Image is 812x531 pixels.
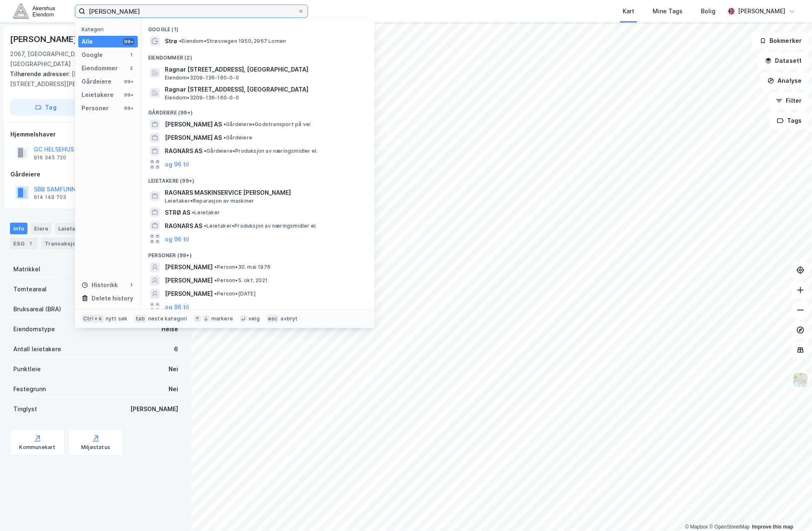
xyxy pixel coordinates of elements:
div: Leietakere (99+) [142,171,375,186]
div: 1 [128,52,134,58]
span: Ragnar [STREET_ADDRESS], [GEOGRAPHIC_DATA] [165,65,365,74]
span: Ragnar [STREET_ADDRESS], [GEOGRAPHIC_DATA] [165,84,365,94]
div: 99+ [123,92,134,98]
span: • [204,223,206,229]
div: Gårdeiere [10,169,181,179]
div: 1 [128,282,134,288]
span: Leietaker [192,209,220,216]
div: 1 [26,239,35,248]
div: Alle [82,37,93,47]
span: • [223,134,226,141]
img: Z [792,372,808,388]
button: Analyse [760,72,809,89]
span: Strø [165,36,177,46]
iframe: Chat Widget [770,491,812,531]
div: Mine Tags [653,6,683,16]
span: Leietaker • Reparasjon av maskiner [165,198,254,204]
button: og 96 til [165,234,189,244]
span: • [192,209,194,216]
span: Gårdeiere • Produksjon av næringsmidler el. [204,148,318,154]
div: Personer (99+) [142,246,375,261]
div: Tinglyst [13,404,37,414]
span: Gårdeiere [223,134,252,141]
div: Matrikkel [13,264,40,274]
div: 914 149 703 [34,194,66,201]
button: og 96 til [165,302,189,312]
button: Bokmerker [752,32,809,49]
div: 99+ [123,38,134,45]
div: Helse [161,324,178,334]
div: Festegrunn [13,384,46,394]
span: Gårdeiere • Godstransport på vei [223,121,310,128]
span: Eiendom • 3209-136-160-0-0 [165,74,239,81]
div: 99+ [123,78,134,85]
span: Person • 30. mai 1976 [214,264,271,270]
div: Leietakere [82,90,114,100]
div: esc [266,315,279,323]
div: 916 345 720 [34,154,66,161]
div: Kommunekart [19,444,55,451]
span: • [214,277,217,283]
div: Personer [82,103,109,113]
span: RAGNARS MASKINSERVICE [PERSON_NAME] [165,188,365,198]
span: Person • [DATE] [214,290,256,297]
span: • [223,121,226,127]
div: Kontrollprogram for chat [770,491,812,531]
div: 99+ [123,105,134,112]
span: Leietaker • Produksjon av næringsmidler el. [204,223,317,229]
span: Person • 5. okt. 2021 [214,277,268,284]
div: Tomteareal [13,284,47,294]
div: Antall leietakere [13,344,61,354]
div: [PERSON_NAME] Veg 4 [10,32,103,46]
div: Kart [623,6,634,16]
div: 2 [128,65,134,72]
div: Google (1) [142,20,375,35]
span: • [179,38,181,44]
span: [PERSON_NAME] [165,275,213,285]
div: Transaksjoner [41,238,98,249]
div: [PERSON_NAME] Veg [STREET_ADDRESS][PERSON_NAME] [10,69,175,89]
span: [PERSON_NAME] [165,262,213,272]
span: • [214,290,217,297]
span: [PERSON_NAME] AS [165,119,222,129]
span: [PERSON_NAME] [165,289,213,299]
span: [PERSON_NAME] AS [165,133,222,143]
div: Info [10,223,27,234]
div: Hjemmelshaver [10,129,181,139]
div: [PERSON_NAME] [738,6,785,16]
div: Eiendommer [82,63,118,73]
div: tab [134,315,147,323]
div: Eiere [31,223,52,234]
div: Kategori [82,26,138,32]
button: Tag [10,99,82,116]
div: 6 [174,344,178,354]
div: Gårdeiere (99+) [142,103,375,118]
a: Improve this map [752,524,793,530]
div: avbryt [281,315,298,322]
div: markere [211,315,233,322]
span: Eiendom • 3209-136-160-0-0 [165,94,239,101]
input: Søk på adresse, matrikkel, gårdeiere, leietakere eller personer [85,5,298,17]
a: Mapbox [685,524,708,530]
div: Bolig [701,6,715,16]
div: Google [82,50,103,60]
button: Tags [770,112,809,129]
div: Ctrl + k [82,315,104,323]
span: RAGNARS AS [165,146,202,156]
a: OpenStreetMap [709,524,750,530]
div: neste kategori [148,315,187,322]
span: RAGNARS AS [165,221,202,231]
button: Datasett [758,52,809,69]
div: Bruksareal (BRA) [13,304,61,314]
button: og 96 til [165,159,189,169]
div: ESG [10,238,38,249]
div: nytt søk [106,315,128,322]
div: Nei [169,364,178,374]
div: Punktleie [13,364,41,374]
div: Eiendomstype [13,324,55,334]
div: Leietakere [55,223,101,234]
div: velg [248,315,260,322]
div: Delete history [92,293,133,303]
span: Tilhørende adresser: [10,70,72,77]
span: • [204,148,206,154]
